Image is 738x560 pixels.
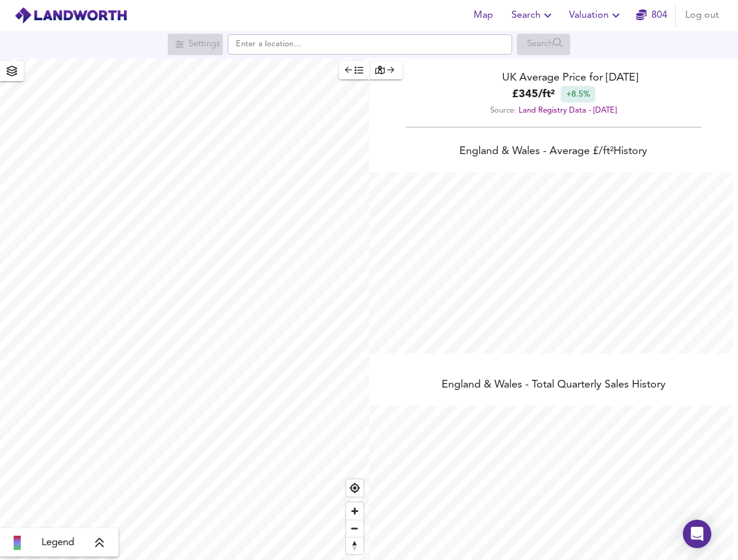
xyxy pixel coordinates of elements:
[681,4,724,27] button: Log out
[346,520,363,537] button: Zoom out
[685,7,719,24] span: Log out
[564,4,628,27] button: Valuation
[469,7,497,24] span: Map
[636,7,667,24] a: 804
[346,537,363,554] span: Reset bearing to north
[561,86,595,103] div: +8.5%
[346,537,363,554] button: Reset bearing to north
[228,34,512,55] input: Enter a location...
[569,7,623,24] span: Valuation
[41,536,74,550] span: Legend
[517,34,571,55] div: Search for a location first or explore the map
[512,87,555,103] b: £ 345 / ft²
[632,4,670,27] button: 804
[346,479,363,497] button: Find my location
[683,520,711,548] div: Open Intercom Messenger
[512,7,555,24] span: Search
[14,7,127,24] img: logo
[168,34,223,55] div: Search for a location first or explore the map
[346,503,363,520] button: Zoom in
[464,4,502,27] button: Map
[346,520,363,537] span: Zoom out
[507,4,560,27] button: Search
[519,107,616,114] a: Land Registry Data - [DATE]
